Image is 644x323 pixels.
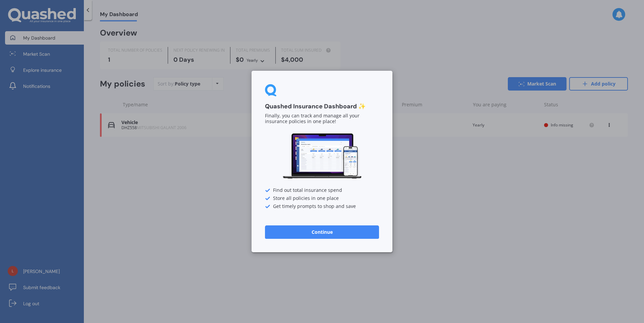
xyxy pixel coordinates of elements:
[265,103,379,110] h3: Quashed Insurance Dashboard ✨
[282,132,362,180] img: Dashboard
[265,113,379,125] p: Finally, you can track and manage all your insurance policies in one place!
[265,188,379,193] div: Find out total insurance spend
[265,225,379,239] button: Continue
[265,204,379,209] div: Get timely prompts to shop and save
[265,196,379,201] div: Store all policies in one place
